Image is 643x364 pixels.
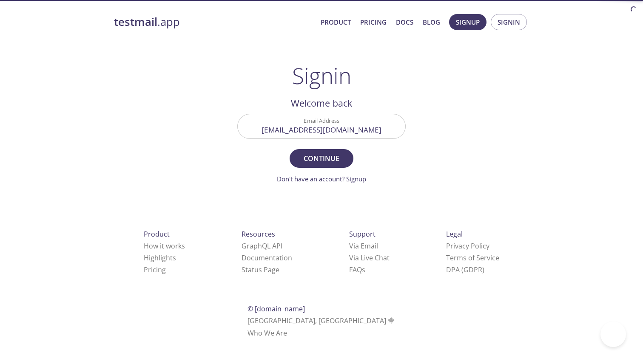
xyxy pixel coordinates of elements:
[144,253,176,262] a: Highlights
[423,17,440,28] a: Blog
[299,152,344,164] span: Continue
[144,265,166,274] a: Pricing
[446,253,499,262] a: Terms of Service
[360,17,387,28] a: Pricing
[242,265,279,274] a: Status Page
[144,229,170,239] span: Product
[114,15,314,29] a: testmail.app
[144,241,185,251] a: How it works
[498,17,520,28] span: Signin
[242,229,275,239] span: Resources
[242,241,282,251] a: GraphQL API
[396,17,413,28] a: Docs
[349,265,365,274] a: FAQ
[349,229,376,239] span: Support
[600,322,626,347] iframe: Help Scout Beacon - Open
[242,253,292,262] a: Documentation
[248,328,287,338] a: Who We Are
[349,253,390,262] a: Via Live Chat
[362,265,365,274] span: s
[248,316,396,325] span: [GEOGRAPHIC_DATA], [GEOGRAPHIC_DATA]
[114,14,157,29] strong: testmail
[491,14,527,30] button: Signin
[321,17,351,28] a: Product
[292,63,351,88] h1: Signin
[349,241,378,251] a: Via Email
[248,304,305,313] span: © [DOMAIN_NAME]
[446,265,484,274] a: DPA (GDPR)
[290,149,353,168] button: Continue
[449,14,487,30] button: Signup
[277,175,366,183] a: Don't have an account? Signup
[446,229,463,239] span: Legal
[446,241,489,251] a: Privacy Policy
[237,96,406,110] h2: Welcome back
[456,17,480,28] span: Signup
